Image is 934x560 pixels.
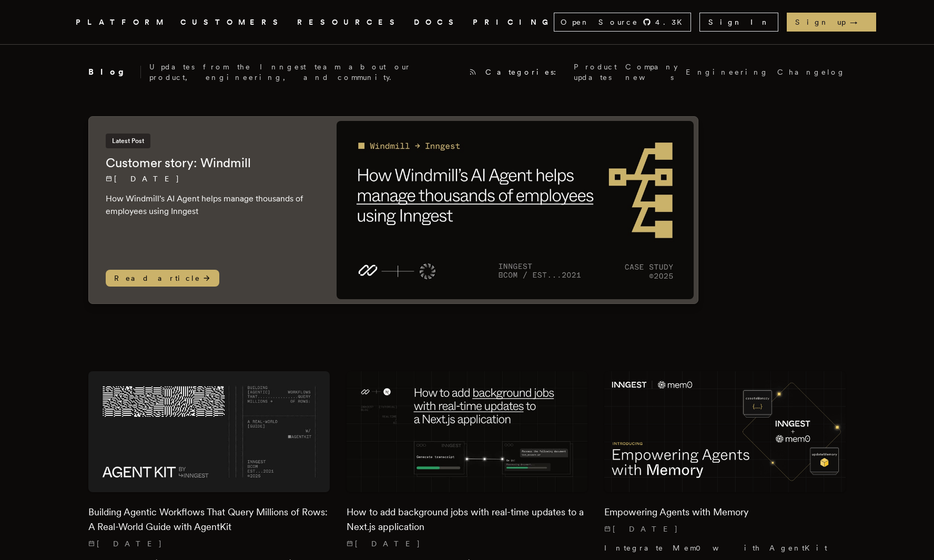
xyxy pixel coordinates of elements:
button: RESOURCES [297,16,401,29]
span: 4.3 K [655,17,688,27]
img: Featured image for Building Agentic Workflows That Query Millions of Rows: A Real-World Guide wit... [88,371,330,492]
p: How Windmill's AI Agent helps manage thousands of employees using Inngest [106,192,316,218]
span: → [850,17,868,27]
a: Latest PostCustomer story: Windmill[DATE] How Windmill's AI Agent helps manage thousands of emplo... [88,116,698,304]
h2: Blog [88,66,141,78]
p: Updates from the Inngest team about our product, engineering, and community. [149,62,460,83]
span: Categories: [485,67,565,77]
h2: Empowering Agents with Memory [604,505,846,520]
span: Read article [106,270,219,287]
a: CUSTOMERS [180,16,285,29]
a: Product updates [574,62,617,83]
img: Featured image for Customer story: Windmill blog post [337,121,694,299]
p: [DATE] [88,538,330,549]
a: Company news [625,62,677,83]
a: Sign up [787,13,876,32]
span: Latest Post [106,134,150,148]
img: Featured image for Empowering Agents with Memory blog post [604,371,846,492]
h2: Building Agentic Workflows That Query Millions of Rows: A Real-World Guide with AgentKit [88,505,330,534]
a: DOCS [414,16,460,29]
a: Sign In [699,13,778,32]
p: [DATE] [347,538,588,549]
p: [DATE] [604,524,846,534]
h2: How to add background jobs with real-time updates to a Next.js application [347,505,588,534]
button: PLATFORM [76,16,168,29]
p: [DATE] [106,174,316,184]
a: Changelog [777,67,846,77]
img: Featured image for How to add background jobs with real-time updates to a Next.js application blo... [347,371,588,492]
a: Engineering [686,67,769,77]
span: Open Source [561,17,638,27]
a: PRICING [473,16,554,29]
h2: Customer story: Windmill [106,155,316,171]
p: Integrate Mem0 with AgentKit [604,543,846,553]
